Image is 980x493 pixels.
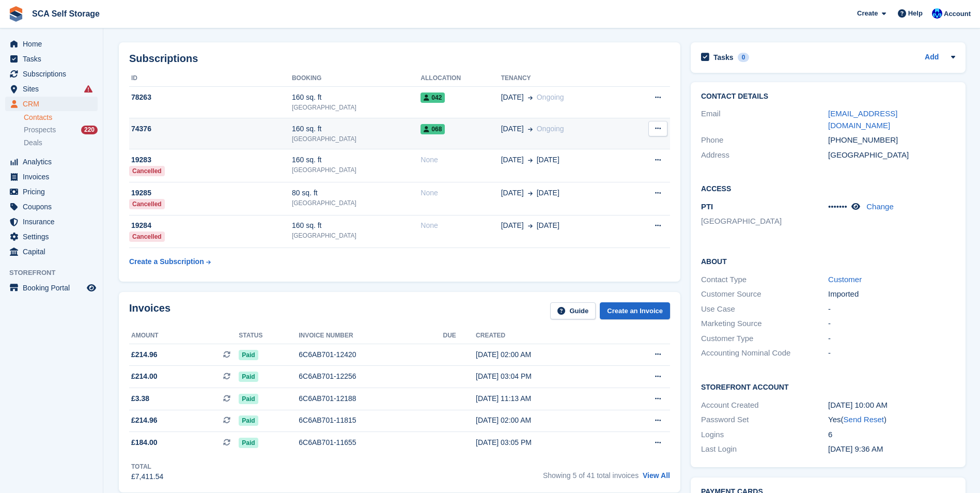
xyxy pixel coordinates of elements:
a: menu [5,97,98,111]
div: 160 sq. ft [292,124,421,134]
span: [DATE] [537,220,559,231]
th: Created [476,328,616,344]
span: Paid [239,372,258,382]
div: Use Case [701,303,828,315]
a: menu [5,199,98,214]
span: [DATE] [501,220,524,231]
th: Amount [129,328,239,344]
div: Customer Type [701,333,828,345]
div: 220 [81,126,98,134]
a: Preview store [85,282,98,294]
a: menu [5,52,98,66]
div: 6 [828,429,955,441]
div: Imported [828,288,955,300]
a: Create an Invoice [600,302,670,319]
div: [GEOGRAPHIC_DATA] [292,165,421,175]
span: Storefront [9,268,103,278]
div: [DATE] 11:13 AM [476,393,616,404]
div: Yes [828,414,955,426]
a: Add [925,52,939,64]
span: Tasks [23,52,85,66]
span: Sites [23,82,85,96]
span: Create [857,8,878,19]
div: [GEOGRAPHIC_DATA] [292,103,421,112]
a: menu [5,170,98,184]
th: Due [443,328,476,344]
a: menu [5,67,98,81]
span: [DATE] [501,155,524,165]
span: Subscriptions [23,67,85,81]
div: [DATE] 03:05 PM [476,437,616,448]
a: View All [643,471,670,480]
th: Allocation [421,70,501,87]
div: 80 sq. ft [292,188,421,198]
h2: Tasks [713,53,734,62]
span: Pricing [23,184,85,199]
span: 042 [421,93,445,103]
a: menu [5,229,98,244]
div: [DATE] 02:00 AM [476,415,616,426]
span: [DATE] [501,92,524,103]
h2: Contact Details [701,93,955,101]
th: Booking [292,70,421,87]
span: Home [23,37,85,51]
div: Cancelled [129,199,165,209]
div: Accounting Nominal Code [701,347,828,359]
a: Prospects 220 [24,125,98,135]
a: menu [5,184,98,199]
div: [DATE] 02:00 AM [476,349,616,360]
span: £184.00 [131,437,158,448]
div: Cancelled [129,232,165,242]
div: Create a Subscription [129,256,204,267]
span: Ongoing [537,93,564,101]
th: Status [239,328,299,344]
span: £214.96 [131,415,158,426]
li: [GEOGRAPHIC_DATA] [701,215,828,227]
a: Change [866,202,894,211]
div: 160 sq. ft [292,155,421,165]
span: Analytics [23,155,85,169]
span: CRM [23,97,85,111]
h2: Access [701,183,955,193]
span: 068 [421,124,445,134]
div: [DATE] 03:04 PM [476,371,616,382]
div: Phone [701,134,828,146]
div: 160 sq. ft [292,220,421,231]
span: [DATE] [501,188,524,198]
div: 74376 [129,124,292,134]
div: [GEOGRAPHIC_DATA] [292,134,421,144]
div: £7,411.54 [131,471,163,482]
div: [GEOGRAPHIC_DATA] [292,198,421,208]
h2: Storefront Account [701,381,955,392]
th: Tenancy [501,70,627,87]
div: 19283 [129,155,292,165]
th: ID [129,70,292,87]
span: Capital [23,244,85,259]
a: menu [5,214,98,229]
span: [DATE] [537,188,559,198]
div: 78263 [129,92,292,103]
div: None [421,220,501,231]
th: Invoice number [299,328,443,344]
a: SCA Self Storage [28,5,104,22]
div: 6C6AB701-11655 [299,437,443,448]
span: Booking Portal [23,281,85,295]
div: Password Set [701,414,828,426]
div: [DATE] 10:00 AM [828,399,955,411]
div: Total [131,462,163,471]
div: [GEOGRAPHIC_DATA] [828,149,955,161]
a: menu [5,244,98,259]
div: 19285 [129,188,292,198]
div: - [828,347,955,359]
span: Help [908,8,923,19]
span: Prospects [24,125,56,135]
span: Paid [239,415,258,426]
div: 19284 [129,220,292,231]
h2: Invoices [129,302,170,319]
a: Deals [24,137,98,148]
span: [DATE] [537,155,559,165]
div: - [828,333,955,345]
span: £214.96 [131,349,158,360]
div: Cancelled [129,166,165,176]
span: Ongoing [537,125,564,133]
